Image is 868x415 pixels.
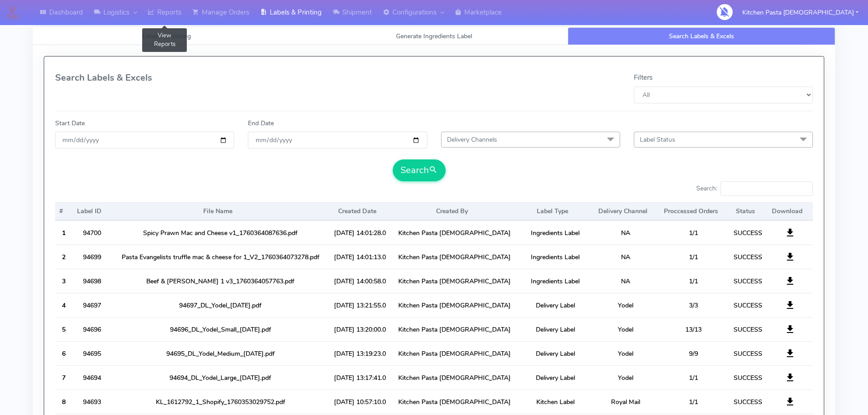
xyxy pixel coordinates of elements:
[593,220,658,245] td: NA
[72,245,112,269] td: 94699
[329,269,391,293] td: [DATE] 14:00:58.0
[518,202,593,220] th: Label Type
[55,202,72,220] th: #
[55,118,85,128] label: Start Date
[518,220,593,245] td: Ingredients Label
[658,220,729,245] td: 1/1
[112,389,329,414] td: KL_1612792_1_Shopify_1760353029752.pdf
[55,389,72,414] th: 8
[729,269,767,293] td: SUCCESS
[729,293,767,317] td: SUCCESS
[391,365,518,389] td: Kitchen Pasta [DEMOGRAPHIC_DATA]
[658,269,729,293] td: 1/1
[518,389,593,414] td: Kitchen Label
[593,341,658,365] td: Yodel
[112,317,329,341] td: 94696_DL_Yodel_Small_[DATE].pdf
[518,341,593,365] td: Delivery Label
[329,365,391,389] td: [DATE] 13:17:41.0
[72,293,112,317] td: 94697
[72,269,112,293] td: 94698
[248,118,274,128] label: End Date
[593,389,658,414] td: Royal Mail
[329,220,391,245] td: [DATE] 14:01:28.0
[329,202,391,220] th: Created Date
[658,389,729,414] td: 1/1
[658,202,729,220] th: Proccessed Orders
[593,365,658,389] td: Yodel
[72,341,112,365] td: 94695
[735,3,865,22] button: Kitchen Pasta [DEMOGRAPHIC_DATA]
[55,73,427,83] h4: Search Labels & Excels
[518,365,593,389] td: Delivery Label
[72,202,112,220] th: Label ID
[112,365,329,389] td: 94694_DL_Yodel_Large_[DATE].pdf
[72,389,112,414] td: 94693
[518,245,593,269] td: Ingredients Label
[112,269,329,293] td: Beef & [PERSON_NAME] 1 v3_1760364057763.pdf
[729,341,767,365] td: SUCCESS
[767,202,813,220] th: Download
[720,181,813,196] input: Search:
[72,220,112,245] td: 94700
[72,365,112,389] td: 94694
[143,32,191,41] span: Labels & Printing
[658,245,729,269] td: 1/1
[112,245,329,269] td: Pasta Evangelists truffle mac & cheese for 1_V2_1760364073278.pdf
[329,389,391,414] td: [DATE] 10:57:10.0
[112,220,329,245] td: Spicy Prawn Mac and Cheese v1_1760364087636.pdf
[112,341,329,365] td: 94695_DL_Yodel_Medium_[DATE].pdf
[55,269,72,293] th: 3
[55,341,72,365] th: 6
[391,220,518,245] td: Kitchen Pasta [DEMOGRAPHIC_DATA]
[329,293,391,317] td: [DATE] 13:21:55.0
[593,245,658,269] td: NA
[729,389,767,414] td: SUCCESS
[729,365,767,389] td: SUCCESS
[593,293,658,317] td: Yodel
[593,202,658,220] th: Delivery Channel
[658,341,729,365] td: 9/9
[729,317,767,341] td: SUCCESS
[329,341,391,365] td: [DATE] 13:19:23.0
[658,293,729,317] td: 3/3
[112,202,329,220] th: File Name
[696,181,813,196] label: Search:
[396,32,472,41] span: Generate Ingredients Label
[391,293,518,317] td: Kitchen Pasta [DEMOGRAPHIC_DATA]
[393,159,446,181] button: Search
[112,293,329,317] td: 94697_DL_Yodel_[DATE].pdf
[640,135,675,144] span: Label Status
[391,389,518,414] td: Kitchen Pasta [DEMOGRAPHIC_DATA]
[55,293,72,317] th: 4
[447,135,497,144] span: Delivery Channels
[729,220,767,245] td: SUCCESS
[518,269,593,293] td: Ingredients Label
[658,365,729,389] td: 1/1
[55,245,72,269] th: 2
[391,245,518,269] td: Kitchen Pasta [DEMOGRAPHIC_DATA]
[729,202,767,220] th: Status
[391,202,518,220] th: Created By
[55,220,72,245] th: 1
[391,341,518,365] td: Kitchen Pasta [DEMOGRAPHIC_DATA]
[391,269,518,293] td: Kitchen Pasta [DEMOGRAPHIC_DATA]
[329,317,391,341] td: [DATE] 13:20:00.0
[634,72,652,83] label: Filters
[33,27,835,45] ul: Tabs
[729,245,767,269] td: SUCCESS
[391,317,518,341] td: Kitchen Pasta [DEMOGRAPHIC_DATA]
[593,317,658,341] td: Yodel
[593,269,658,293] td: NA
[518,293,593,317] td: Delivery Label
[55,317,72,341] th: 5
[55,365,72,389] th: 7
[658,317,729,341] td: 13/13
[518,317,593,341] td: Delivery Label
[669,32,734,41] span: Search Labels & Excels
[72,317,112,341] td: 94696
[329,245,391,269] td: [DATE] 14:01:13.0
